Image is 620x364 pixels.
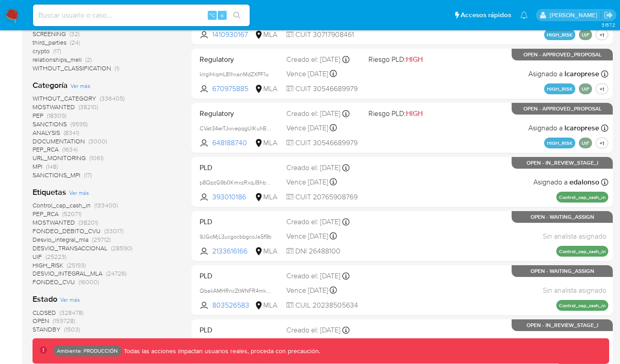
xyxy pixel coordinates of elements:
[461,10,511,20] span: Accesos rápidos
[121,347,320,355] p: Todas las acciones impactan usuarios reales, proceda con precaución.
[601,21,615,28] span: 3.157.2
[228,9,246,22] button: search-icon
[209,11,215,19] span: ⌥
[520,11,528,19] a: Notificaciones
[604,10,613,20] a: Salir
[57,349,118,353] p: Ambiente: PRODUCCIÓN
[550,11,601,19] p: mauro.ibarra@mercadolibre.com
[221,11,224,19] span: s
[33,9,250,21] input: Buscar usuario o caso...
